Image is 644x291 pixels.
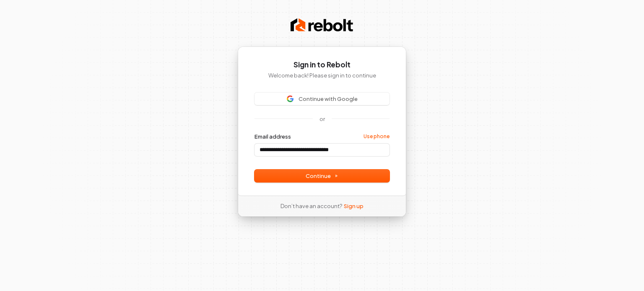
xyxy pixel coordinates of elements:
[254,60,390,70] h1: Sign in to Rebolt
[254,170,390,182] button: Continue
[254,133,291,140] label: Email address
[364,133,390,140] a: Use phone
[287,95,293,102] img: Sign in with Google
[291,17,353,33] img: Rebolt Logo
[299,95,358,103] span: Continue with Google
[254,72,390,79] p: Welcome back! Please sign in to continue
[306,172,338,180] span: Continue
[254,93,390,105] button: Sign in with GoogleContinue with Google
[280,202,342,210] span: Don’t have an account?
[344,202,364,210] a: Sign up
[319,115,325,123] p: or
